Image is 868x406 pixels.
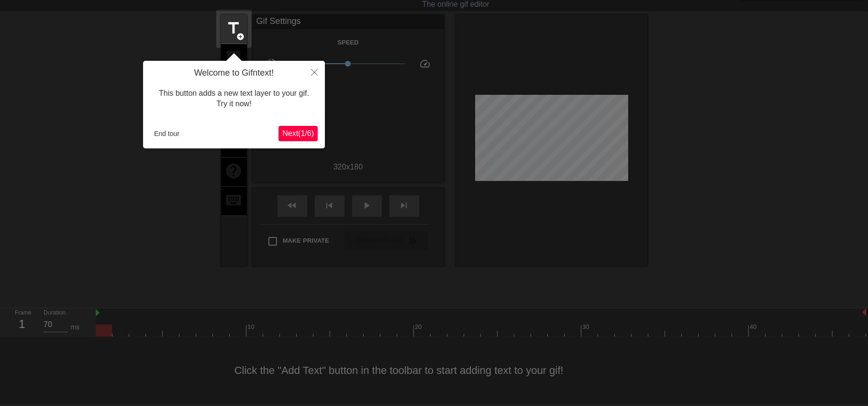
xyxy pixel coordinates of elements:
span: Next ( 1 / 6 ) [282,129,314,137]
button: End tour [150,126,183,141]
div: This button adds a new text layer to your gif. Try it now! [150,79,318,119]
h4: Welcome to Gifntext! [150,68,318,79]
button: Next [278,126,318,141]
button: Close [304,61,325,83]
